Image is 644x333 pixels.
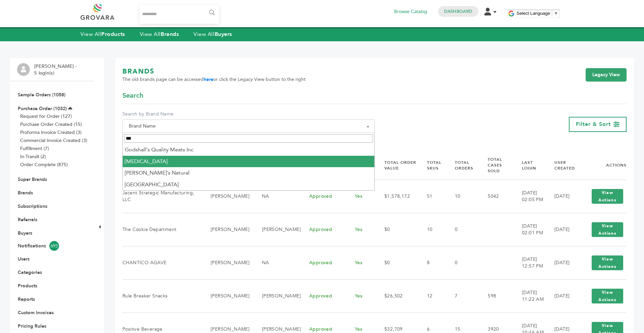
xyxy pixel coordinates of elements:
a: Select Language​ [517,11,558,16]
td: [DATE] 12:57 PM [514,246,546,279]
a: Products [18,283,37,289]
img: profile.png [17,63,30,76]
th: Total Orders [446,151,479,180]
a: In-Transit (2) [20,153,46,160]
a: Pricing Rules [18,323,46,329]
a: Sample Orders (1058) [18,92,65,98]
span: ▼ [554,11,558,16]
a: Notifications693 [18,241,86,251]
td: 598 [479,279,514,313]
td: 10 [446,180,479,213]
a: Referrals [18,217,37,223]
td: [DATE] 02:01 PM [514,213,546,246]
a: Subscriptions [18,203,47,209]
td: Yes [346,246,376,279]
td: 12 [419,279,446,313]
strong: Products [101,31,125,38]
button: View Actions [592,189,623,204]
a: Dashboard [444,8,472,14]
td: NA [254,246,301,279]
td: [DATE] [546,246,580,279]
span: Brand Name [122,120,375,133]
th: User Created [546,151,580,180]
td: The Cookie Department [122,213,202,246]
input: Search [124,134,373,143]
a: Purchase Order (1032) [18,105,67,112]
strong: Brands [161,31,179,38]
a: Categories [18,269,42,276]
td: Approved [301,246,346,279]
td: CHANTICO AGAVE [122,246,202,279]
a: Order Complete (875) [20,161,68,168]
a: Reports [18,296,35,302]
td: $0 [376,213,419,246]
td: 7 [446,279,479,313]
a: Purchase Order Created (15) [20,121,82,128]
td: [PERSON_NAME] [202,279,254,313]
span: Brand Name [126,122,371,131]
td: $26,502 [376,279,419,313]
a: View AllProducts [80,31,125,38]
td: 0 [446,213,479,246]
label: Search by Brand Name [122,111,375,117]
a: Buyers [18,230,32,236]
td: Yes [346,213,376,246]
h1: BRANDS [122,67,306,76]
td: [PERSON_NAME] [202,213,254,246]
span: Select Language [517,11,550,16]
td: Rule Breaker Snacks [122,279,202,313]
a: Request for Order (127) [20,113,72,120]
td: Jacent Strategic Manufacturing, LLC [122,180,202,213]
td: [PERSON_NAME] [254,213,301,246]
td: $0 [376,246,419,279]
td: 10 [419,213,446,246]
a: View AllBrands [140,31,179,38]
td: [DATE] [546,213,580,246]
li: [GEOGRAPHIC_DATA] [123,179,374,190]
td: [PERSON_NAME] [202,180,254,213]
button: View Actions [592,255,623,270]
td: [PERSON_NAME] [254,279,301,313]
span: 693 [49,241,59,251]
button: View Actions [592,222,623,237]
a: Super Brands [18,176,47,183]
td: [DATE] 02:05 PM [514,180,546,213]
li: [MEDICAL_DATA] [123,156,374,167]
td: $1,578,172 [376,180,419,213]
td: Approved [301,279,346,313]
td: Yes [346,279,376,313]
td: Approved [301,213,346,246]
a: Browse Catalog [394,8,427,15]
li: [PERSON_NAME] - 5 login(s) [34,63,78,76]
span: The old brands page can be accessed or click the Legacy View button to the right [122,76,306,83]
td: 5042 [479,180,514,213]
li: [PERSON_NAME]'s Natural [123,167,374,179]
th: Total Order Value [376,151,419,180]
td: Yes [346,180,376,213]
td: [DATE] [546,279,580,313]
td: Approved [301,180,346,213]
th: Last Login [514,151,546,180]
a: Custom Invoices [18,310,54,316]
td: [PERSON_NAME] [202,246,254,279]
td: [DATE] 11:22 AM [514,279,546,313]
a: Fulfillment (7) [20,145,49,152]
button: View Actions [592,289,623,303]
th: Actions [580,151,627,180]
a: Brands [18,190,33,196]
span: Filter & Sort [576,121,611,128]
strong: Buyers [215,31,232,38]
a: here [204,76,213,83]
td: [DATE] [546,180,580,213]
th: Total Cases Sold [479,151,514,180]
a: Commercial Invoice Created (3) [20,137,87,144]
td: 8 [419,246,446,279]
a: Legacy View [586,68,627,82]
td: NA [254,180,301,213]
td: 0 [446,246,479,279]
li: Godshall's Quality Meats Inc [123,144,374,155]
a: View AllBuyers [194,31,232,38]
th: Total SKUs [419,151,446,180]
a: Proforma Invoice Created (3) [20,129,82,136]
